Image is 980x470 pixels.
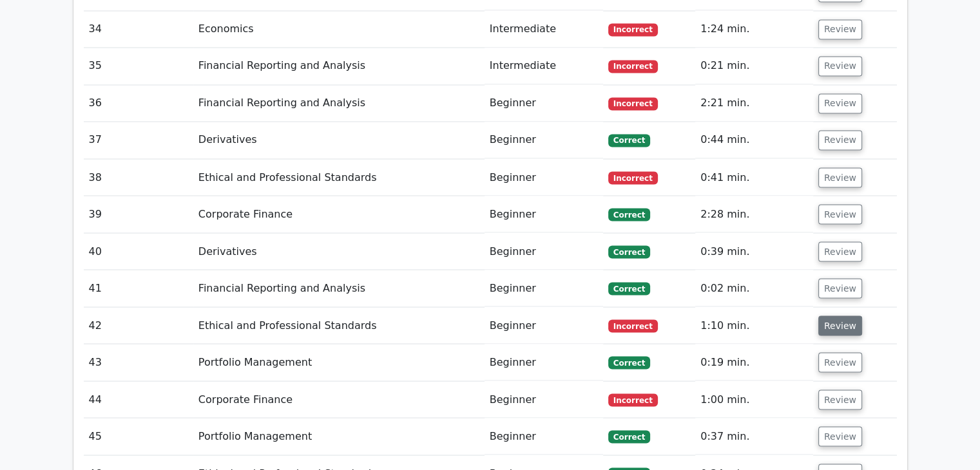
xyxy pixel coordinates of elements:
td: Beginner [485,122,603,158]
span: Correct [608,356,650,369]
td: 36 [84,85,193,122]
span: Correct [608,208,650,221]
td: 1:10 min. [695,307,813,344]
td: Economics [193,11,485,48]
td: 40 [84,233,193,270]
td: 0:19 min. [695,344,813,381]
button: Review [818,352,862,372]
button: Review [818,204,862,224]
button: Review [818,278,862,298]
td: Corporate Finance [193,381,485,418]
td: Beginner [485,85,603,122]
span: Correct [608,430,650,443]
td: 37 [84,122,193,158]
span: Incorrect [608,60,658,73]
td: 42 [84,307,193,344]
td: Beginner [485,270,603,306]
td: 39 [84,196,193,232]
span: Correct [608,245,650,258]
td: 1:24 min. [695,11,813,48]
button: Review [818,426,862,446]
td: 44 [84,381,193,418]
td: 38 [84,159,193,196]
td: Derivatives [193,233,485,270]
td: Beginner [485,159,603,196]
td: Beginner [485,307,603,344]
span: Incorrect [608,171,658,184]
td: Beginner [485,381,603,418]
td: 34 [84,11,193,48]
td: Financial Reporting and Analysis [193,85,485,122]
td: 0:44 min. [695,122,813,158]
td: Portfolio Management [193,344,485,381]
td: Ethical and Professional Standards [193,307,485,344]
td: Portfolio Management [193,418,485,455]
button: Review [818,130,862,150]
td: 0:02 min. [695,270,813,306]
span: Incorrect [608,393,658,406]
td: Derivatives [193,122,485,158]
button: Review [818,390,862,409]
span: Incorrect [608,319,658,332]
button: Review [818,19,862,39]
button: Review [818,93,862,113]
span: Incorrect [608,23,658,36]
td: Corporate Finance [193,196,485,232]
td: 45 [84,418,193,455]
td: Intermediate [485,48,603,84]
span: Incorrect [608,97,658,110]
td: 43 [84,344,193,381]
td: 1:00 min. [695,381,813,418]
td: 0:39 min. [695,233,813,270]
td: 35 [84,48,193,84]
td: 0:37 min. [695,418,813,455]
td: Beginner [485,344,603,381]
button: Review [818,315,862,335]
button: Review [818,167,862,187]
td: Beginner [485,418,603,455]
td: Intermediate [485,11,603,48]
td: Ethical and Professional Standards [193,159,485,196]
button: Review [818,56,862,76]
td: Financial Reporting and Analysis [193,270,485,306]
td: 2:21 min. [695,85,813,122]
td: 41 [84,270,193,306]
td: Beginner [485,233,603,270]
td: Financial Reporting and Analysis [193,48,485,84]
td: 0:41 min. [695,159,813,196]
span: Correct [608,282,650,295]
span: Correct [608,134,650,147]
td: 0:21 min. [695,48,813,84]
td: Beginner [485,196,603,232]
td: 2:28 min. [695,196,813,232]
button: Review [818,241,862,261]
